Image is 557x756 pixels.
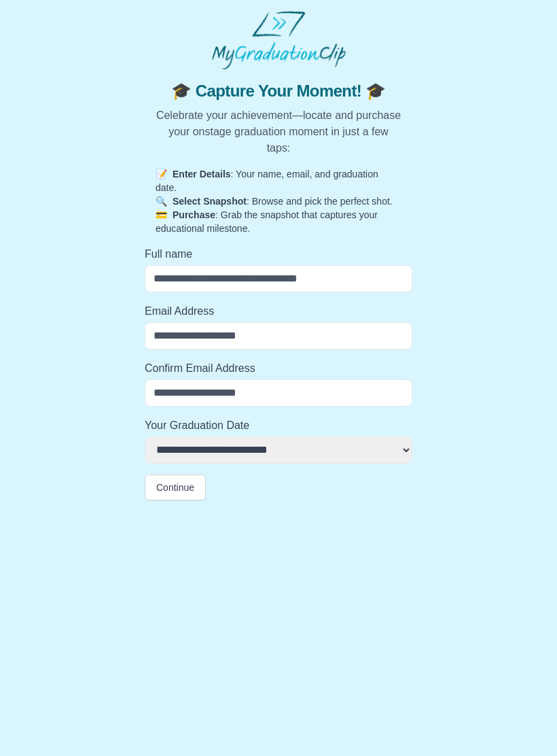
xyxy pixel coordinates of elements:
[156,107,401,156] p: Celebrate your achievement—locate and purchase your onstage graduation moment in just a few taps:
[145,303,412,320] label: Email Address
[156,194,401,208] p: : Browse and pick the perfect shot.
[173,196,247,207] strong: Select Snapshot
[173,169,231,179] strong: Enter Details
[145,360,412,377] label: Confirm Email Address
[156,169,167,179] span: 📝
[145,475,206,500] button: Continue
[156,167,401,194] p: : Your name, email, and graduation date.
[156,208,401,235] p: : Grab the snapshot that captures your educational milestone.
[212,11,346,69] img: MyGraduationClip
[156,196,167,207] span: 🔍
[156,80,401,102] span: 🎓 Capture Your Moment! 🎓
[145,246,412,262] label: Full name
[173,209,215,220] strong: Purchase
[156,209,167,220] span: 💳
[145,417,412,434] label: Your Graduation Date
